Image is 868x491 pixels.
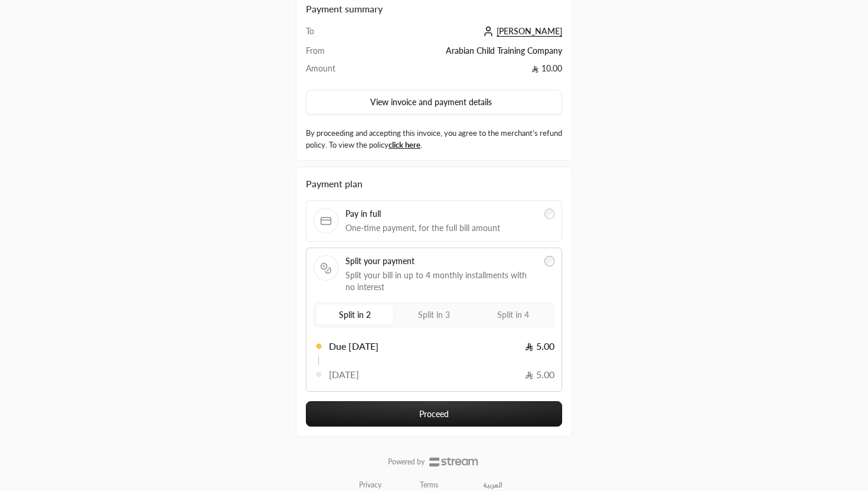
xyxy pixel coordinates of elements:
a: click here [389,140,420,149]
td: Arabian Child Training Company [358,45,562,63]
button: View invoice and payment details [306,90,562,115]
a: Privacy [359,480,381,490]
span: [PERSON_NAME] [497,26,562,37]
td: Amount [306,63,358,80]
span: Pay in full [345,208,537,220]
span: [DATE] [329,368,359,382]
a: Terms [420,480,438,490]
span: Due [DATE] [329,339,378,353]
td: 10.00 [358,63,562,80]
td: To [306,25,358,45]
span: 5.00 [525,339,554,353]
span: 5.00 [525,368,554,382]
div: Payment plan [306,177,562,191]
p: Powered by [388,457,425,467]
input: Pay in fullOne-time payment, for the full bill amount [544,209,555,219]
a: [PERSON_NAME] [480,26,562,36]
span: Split your bill in up to 4 monthly installments with no interest [345,269,537,293]
span: Split in 4 [497,310,529,320]
label: By proceeding and accepting this invoice, you agree to the merchant’s refund policy. To view the ... [306,128,562,151]
span: Split in 3 [418,310,450,320]
input: Split your paymentSplit your bill in up to 4 monthly installments with no interest [544,256,555,266]
h2: Payment summary [306,2,562,16]
span: Split in 2 [339,310,371,320]
td: From [306,45,358,63]
span: Split your payment [345,255,537,267]
span: One-time payment, for the full bill amount [345,222,537,234]
button: Proceed [306,401,562,427]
